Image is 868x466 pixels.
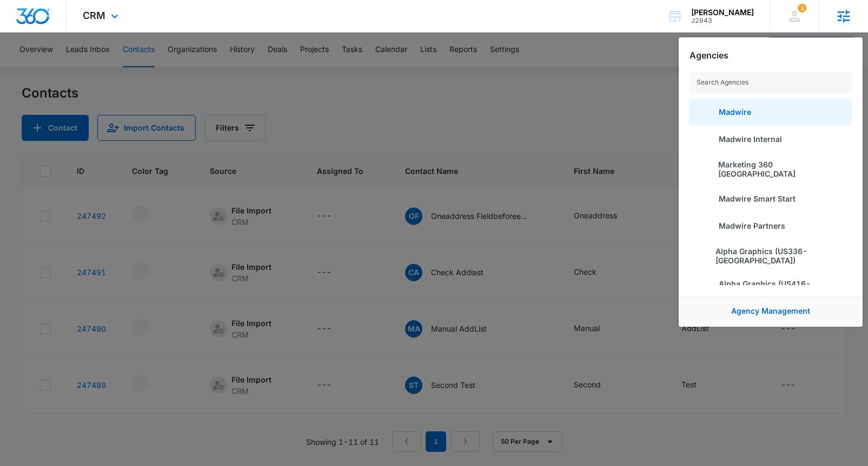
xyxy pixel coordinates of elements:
span: Marketing 360 [GEOGRAPHIC_DATA] [718,160,844,178]
div: notifications count [798,4,806,12]
span: Alpha Graphics (US416-DallasTX) [719,279,844,297]
a: Alpha Graphics (US416-DallasTX) [690,272,852,305]
input: Search Agencies [690,72,852,93]
h2: Agencies [690,50,728,61]
div: account name [691,8,754,17]
a: Madwire Smart Start [690,185,852,212]
span: CRM [83,10,105,21]
a: Madwire [690,99,852,126]
span: Madwire [719,107,751,116]
span: Madwire Partners [719,221,785,230]
a: Alpha Graphics (US336-[GEOGRAPHIC_DATA]) [690,240,852,272]
span: Madwire Internal [719,134,782,144]
div: account id [691,17,754,24]
span: Madwire Smart Start [719,194,796,203]
a: Agency Management [731,306,810,315]
span: Alpha Graphics (US336-[GEOGRAPHIC_DATA]) [715,247,844,265]
a: Madwire Internal [690,126,852,153]
a: Marketing 360 [GEOGRAPHIC_DATA] [690,153,852,185]
a: Madwire Partners [690,212,852,240]
span: 1 [798,4,806,12]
